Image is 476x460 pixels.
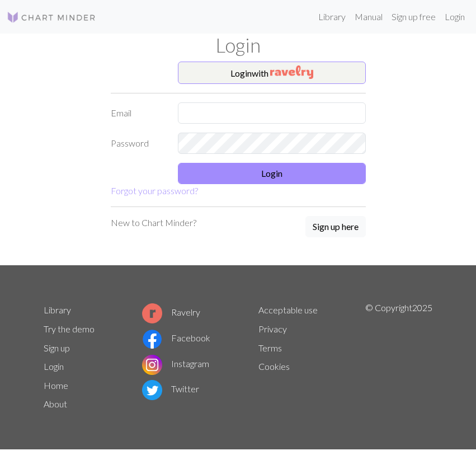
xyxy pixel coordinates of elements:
img: Instagram logo [142,355,162,375]
a: Privacy [258,323,287,334]
a: Library [314,6,350,28]
button: Sign up here [305,216,366,237]
a: Manual [350,6,387,28]
a: Forgot your password? [111,185,198,196]
a: Instagram [142,358,209,369]
a: Facebook [142,332,210,343]
img: Logo [7,11,96,24]
img: Facebook logo [142,329,162,349]
a: Login [440,6,469,28]
a: Sign up here [305,216,366,238]
button: Login [178,163,366,184]
a: Home [44,380,68,391]
img: Twitter logo [142,380,162,400]
a: Cookies [258,361,290,372]
h1: Login [37,34,440,57]
label: Password [104,133,171,154]
a: Acceptable use [258,304,318,315]
label: Email [104,102,171,124]
img: Ravelry [270,65,313,79]
p: © Copyright 2025 [365,301,432,414]
p: New to Chart Minder? [111,216,196,229]
a: Login [44,361,64,372]
a: Library [44,304,71,315]
a: Sign up free [387,6,440,28]
a: Twitter [142,383,199,394]
a: Try the demo [44,323,95,334]
a: Terms [258,342,282,353]
a: Ravelry [142,307,200,317]
a: Sign up [44,342,70,353]
button: Loginwith [178,62,366,84]
a: About [44,398,67,409]
img: Ravelry logo [142,303,162,323]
